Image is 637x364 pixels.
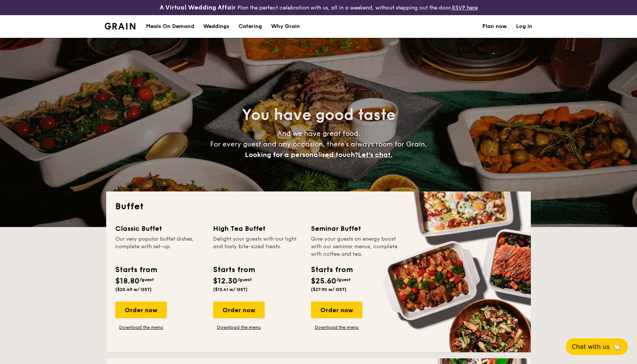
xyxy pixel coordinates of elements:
div: Our very popular buffet dishes, complete with set-up. [115,235,204,258]
div: Classic Buffet [115,223,204,234]
a: Catering [234,15,267,38]
div: Meals On Demand [146,15,194,38]
div: Order now [115,302,167,318]
a: Log in [516,15,532,38]
div: Give your guests an energy boost with our seminar menus, complete with coffee and tea. [311,235,400,258]
a: Logotype [105,23,135,30]
div: Plan the perfect celebration with us, all in a weekend, without stepping out the door. [106,3,531,12]
a: RSVP here [452,5,478,11]
span: 🦙 [613,342,622,351]
img: Grain [105,23,135,30]
h4: A Virtual Wedding Affair [160,3,236,12]
span: /guest [140,277,154,282]
div: Weddings [203,15,229,38]
h1: Catering [238,15,262,38]
div: High Tea Buffet [213,223,302,234]
span: $18.80 [115,277,140,286]
a: Weddings [199,15,234,38]
a: Download the menu [311,324,362,330]
div: Starts from [115,264,157,275]
a: Why Grain [267,15,304,38]
a: Meals On Demand [141,15,199,38]
a: Download the menu [213,324,265,330]
div: Order now [311,302,362,318]
span: You have good taste [242,106,395,124]
div: Why Grain [271,15,300,38]
span: And we have great food. For every guest and any occasion, there’s always room for Grain. [210,129,427,159]
div: Delight your guests with our light and tasty bite-sized treats. [213,235,302,258]
div: Starts from [311,264,352,275]
span: Let's chat. [358,151,392,159]
button: Chat with us🦙 [566,338,628,355]
div: Starts from [213,264,254,275]
span: $12.30 [213,277,237,286]
span: /guest [336,277,351,282]
span: ($20.49 w/ GST) [115,287,152,292]
span: Chat with us [572,343,610,350]
span: /guest [237,277,252,282]
span: $25.60 [311,277,336,286]
h2: Buffet [115,201,522,213]
span: ($27.90 w/ GST) [311,287,347,292]
a: Download the menu [115,324,167,330]
span: Looking for a personalised touch? [245,151,358,159]
a: Plan now [482,15,507,38]
div: Seminar Buffet [311,223,400,234]
div: Order now [213,302,265,318]
span: ($13.41 w/ GST) [213,287,248,292]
